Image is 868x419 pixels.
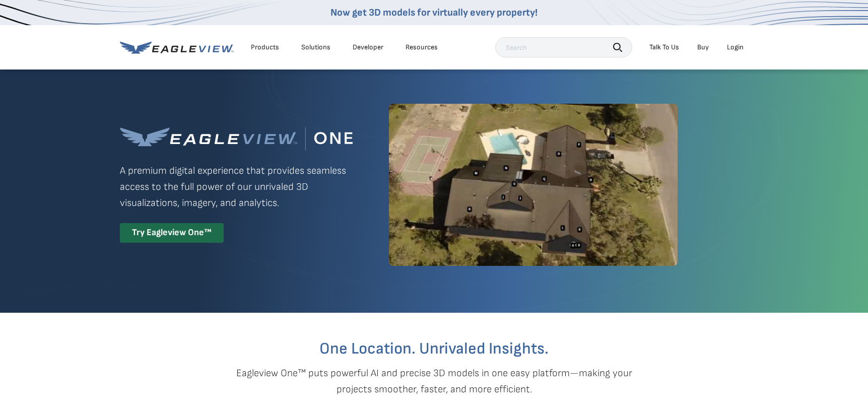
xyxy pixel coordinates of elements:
[120,163,353,211] p: A premium digital experience that provides seamless access to the full power of our unrivaled 3D ...
[649,43,679,52] div: Talk To Us
[406,43,438,52] div: Resources
[301,43,330,52] div: Solutions
[251,43,279,52] div: Products
[219,365,650,397] p: Eagleview One™ puts powerful AI and precise 3D models in one easy platform—making your projects s...
[697,43,709,52] a: Buy
[127,341,741,357] h2: One Location. Unrivaled Insights.
[120,127,353,151] img: Eagleview One™
[727,43,744,52] div: Login
[120,223,224,243] div: Try Eagleview One™
[495,37,632,57] input: Search
[353,43,383,52] a: Developer
[330,7,538,19] a: Now get 3D models for virtually every property!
